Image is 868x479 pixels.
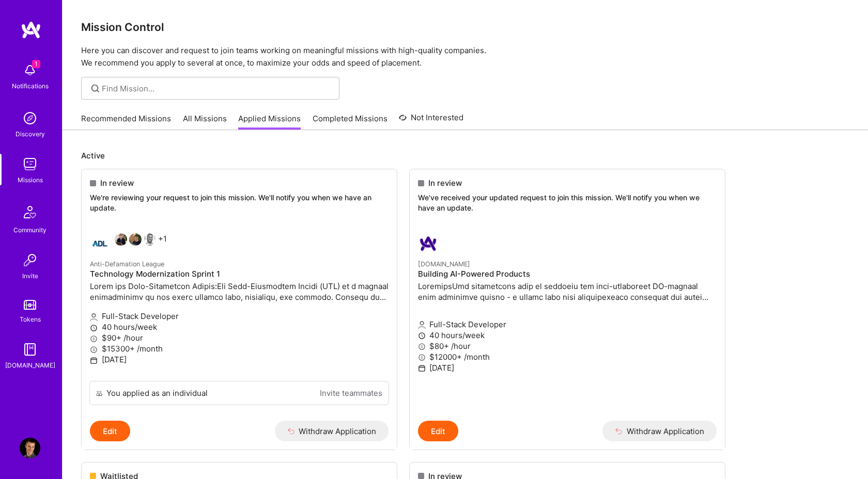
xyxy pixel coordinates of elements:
[275,421,389,441] button: Withdraw Application
[418,352,717,362] p: $12000+ /month
[5,360,55,371] div: [DOMAIN_NAME]
[418,260,470,268] small: [DOMAIN_NAME]
[418,321,426,329] i: icon Applicant
[90,421,130,441] button: Edit
[428,178,462,188] span: In review
[89,83,101,94] i: icon SearchGrey
[90,357,98,364] i: icon Calendar
[418,269,717,279] h4: Building AI-Powered Products
[90,260,164,268] small: Anti-Defamation League
[418,354,426,361] i: icon MoneyGray
[90,322,389,332] p: 40 hours/week
[20,314,41,325] div: Tokens
[18,174,43,185] div: Missions
[418,341,717,352] p: $80+ /hour
[320,388,382,398] a: Invite teammates
[90,343,389,354] p: $15300+ /month
[81,150,849,161] p: Active
[20,339,40,360] img: guide book
[32,60,40,68] span: 1
[399,111,463,130] a: Not Interested
[20,154,40,174] img: teamwork
[81,21,849,34] h3: Mission Control
[144,233,156,246] img: Tamir Kedmi
[100,178,134,188] span: In review
[21,21,41,39] img: logo
[81,44,849,69] p: Here you can discover and request to join teams working on meaningful missions with high-quality ...
[418,364,426,372] i: icon Calendar
[90,193,389,213] p: We're reviewing your request to join this mission. We'll notify you when we have an update.
[238,113,301,130] a: Applied Missions
[18,200,42,225] img: Community
[16,129,45,139] div: Discovery
[418,343,426,350] i: icon MoneyGray
[90,332,389,343] p: $90+ /hour
[410,225,725,421] a: A.Team company logo[DOMAIN_NAME]Building AI-Powered ProductsLoremipsUmd sitametcons adip el seddo...
[313,113,388,130] a: Completed Missions
[20,250,40,270] img: Invite
[418,233,439,254] img: A.Team company logo
[90,313,98,321] i: icon Applicant
[81,113,171,130] a: Recommended Missions
[22,270,38,281] div: Invite
[90,269,389,279] h4: Technology Modernization Sprint 1
[90,281,389,302] p: Lorem ips Dolo-Sitametcon Adipis:Eli Sedd-Eiusmodtem Incidi (UTL) et d magnaal enimadminimv qu no...
[90,311,389,322] p: Full-Stack Developer
[90,233,167,254] div: +1
[90,233,111,254] img: Anti-Defamation League company logo
[90,354,389,365] p: [DATE]
[418,193,717,213] p: We've received your updated request to join this mission. We'll notify you when we have an update.
[418,319,717,330] p: Full-Stack Developer
[115,233,127,246] img: Elon Salfati
[20,60,40,81] img: bell
[20,108,40,129] img: discovery
[13,225,47,235] div: Community
[90,324,98,332] i: icon Clock
[129,233,142,246] img: Omer Hochman
[12,81,49,91] div: Notifications
[418,332,426,340] i: icon Clock
[418,362,717,373] p: [DATE]
[24,300,36,310] img: tokens
[183,113,227,130] a: All Missions
[90,335,98,343] i: icon MoneyGray
[418,281,717,302] p: LoremipsUmd sitametcons adip el seddoeiu tem inci-utlaboreet DO-magnaal enim adminimve quisno - e...
[17,438,43,458] a: User Avatar
[418,421,458,441] button: Edit
[418,330,717,341] p: 40 hours/week
[602,421,717,441] button: Withdraw Application
[90,346,98,354] i: icon MoneyGray
[106,388,208,398] div: You applied as an individual
[82,225,397,381] a: Anti-Defamation League company logoElon SalfatiOmer HochmanTamir Kedmi+1Anti-Defamation LeagueTec...
[20,438,40,458] img: User Avatar
[102,83,332,94] input: Find Mission...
